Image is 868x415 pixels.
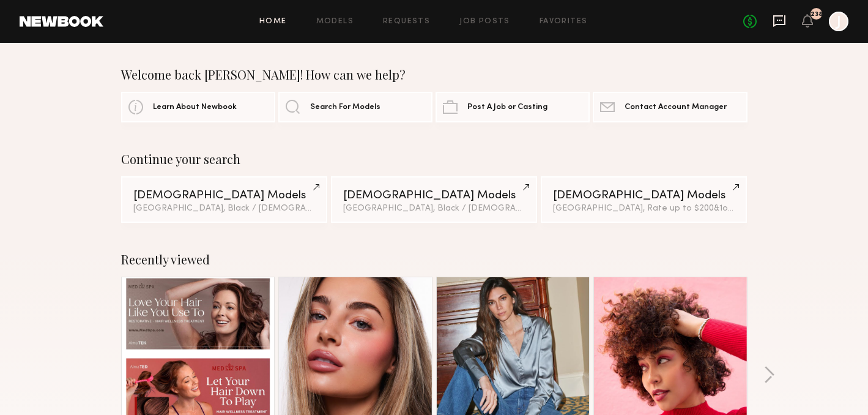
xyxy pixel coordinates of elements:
[331,176,537,223] a: [DEMOGRAPHIC_DATA] Models[GEOGRAPHIC_DATA], Black / [DEMOGRAPHIC_DATA]
[467,103,547,111] span: Post A Job or Casting
[133,204,315,213] div: [GEOGRAPHIC_DATA], Black / [DEMOGRAPHIC_DATA]
[625,103,727,111] span: Contact Account Manager
[121,252,747,267] div: Recently viewed
[121,92,275,122] a: Learn About Newbook
[459,18,510,26] a: Job Posts
[316,18,354,26] a: Models
[593,92,747,122] a: Contact Account Manager
[436,92,590,122] a: Post A Job or Casting
[278,92,432,122] a: Search For Models
[310,103,380,111] span: Search For Models
[121,176,327,223] a: [DEMOGRAPHIC_DATA] Models[GEOGRAPHIC_DATA], Black / [DEMOGRAPHIC_DATA]
[811,11,823,18] div: 238
[553,190,735,201] div: [DEMOGRAPHIC_DATA] Models
[829,12,848,31] a: J
[553,204,735,213] div: [GEOGRAPHIC_DATA], Rate up to $200
[343,190,525,201] div: [DEMOGRAPHIC_DATA] Models
[153,103,237,111] span: Learn About Newbook
[383,18,430,26] a: Requests
[541,176,747,223] a: [DEMOGRAPHIC_DATA] Models[GEOGRAPHIC_DATA], Rate up to $200&1other filter
[133,190,315,201] div: [DEMOGRAPHIC_DATA] Models
[121,152,747,166] div: Continue your search
[121,67,747,82] div: Welcome back [PERSON_NAME]! How can we help?
[540,18,588,26] a: Favorites
[714,204,766,212] span: & 1 other filter
[343,204,525,213] div: [GEOGRAPHIC_DATA], Black / [DEMOGRAPHIC_DATA]
[259,18,287,26] a: Home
